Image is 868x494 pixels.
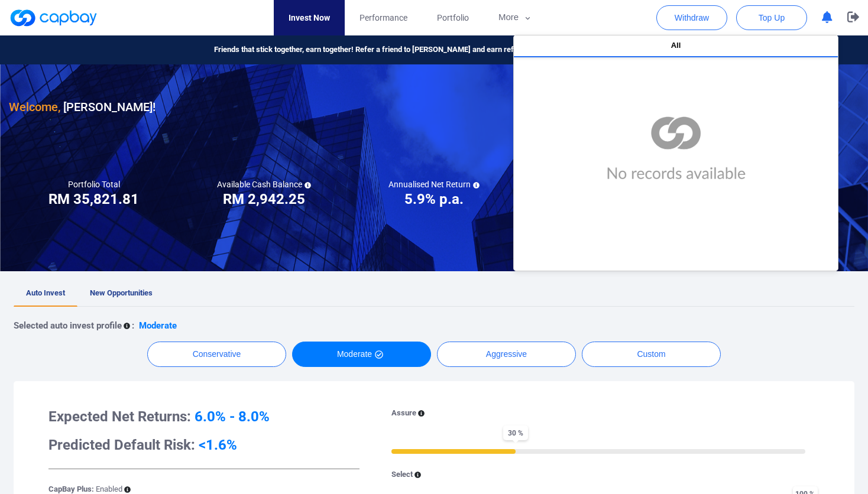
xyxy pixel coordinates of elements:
[68,179,120,190] h5: Portfolio Total
[195,408,270,425] span: 6.0% - 8.0%
[139,318,177,333] p: Moderate
[359,11,407,24] span: Performance
[9,100,60,114] span: Welcome,
[48,190,139,209] h3: RM 35,821.81
[223,190,305,209] h3: RM 2,942.25
[437,342,576,367] button: Aggressive
[26,288,65,297] span: Auto Invest
[595,116,757,181] img: noRecord
[96,485,122,493] span: Enabled
[199,437,237,453] span: <1.6%
[14,318,122,333] p: Selected auto invest profile
[736,5,807,30] button: Top Up
[437,11,469,24] span: Portfolio
[48,407,359,426] h3: Expected Net Returns:
[214,44,578,56] span: Friends that stick together, earn together! Refer a friend to [PERSON_NAME] and earn referral rew...
[90,288,153,297] span: New Opportunities
[217,179,311,190] h5: Available Cash Balance
[48,435,359,454] h3: Predicted Default Risk:
[147,342,286,367] button: Conservative
[503,425,528,440] span: 30 %
[582,342,721,367] button: Custom
[292,342,431,367] button: Moderate
[759,12,785,24] span: Top Up
[388,179,480,190] h5: Annualised Net Return
[656,5,727,30] button: Withdraw
[391,469,413,481] p: Select
[132,318,134,333] p: :
[671,41,681,50] span: All
[404,190,464,209] h3: 5.9% p.a.
[514,35,838,57] button: All
[9,97,156,116] h3: [PERSON_NAME] !
[391,407,416,420] p: Assure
